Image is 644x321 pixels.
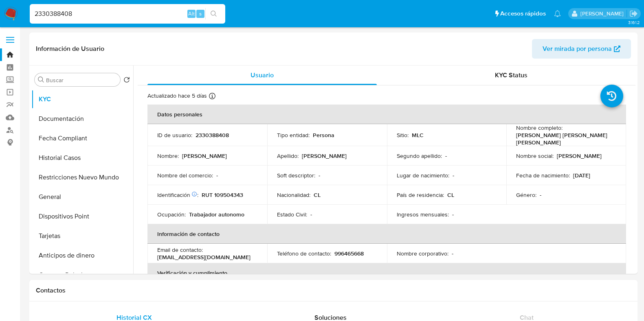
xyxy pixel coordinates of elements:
p: [PERSON_NAME] [557,152,602,159]
h1: Contactos [36,286,631,295]
p: - [445,152,447,159]
a: Salir [629,9,638,18]
th: Verificación y cumplimiento [147,263,626,283]
p: - [453,172,454,179]
p: - [310,211,312,218]
p: 2330388408 [196,131,229,139]
p: Nombre : [157,152,179,159]
span: Ver mirada por persona [543,39,612,59]
p: camilafernanda.paredessaldano@mercadolibre.cl [580,10,626,17]
p: Nombre completo : [516,124,563,131]
p: 996465668 [334,250,364,257]
input: Buscar [46,76,117,84]
button: Dispositivos Point [31,207,133,226]
p: Soft descriptor : [277,172,315,179]
button: Anticipos de dinero [31,246,133,265]
p: [PERSON_NAME] [PERSON_NAME] [PERSON_NAME] [516,131,613,146]
p: Segundo apellido : [397,152,442,159]
a: Notificaciones [554,10,561,17]
p: Identificación : [157,191,198,199]
p: Nombre del comercio : [157,172,213,179]
button: Buscar [38,76,44,83]
button: Volver al orden por defecto [123,76,130,85]
p: Ingresos mensuales : [397,211,449,218]
input: Buscar usuario o caso... [30,9,225,19]
p: - [452,250,453,257]
p: Ocupación : [157,211,186,218]
p: País de residencia : [397,191,444,199]
p: Fecha de nacimiento : [516,172,570,179]
h1: Información de Usuario [36,45,104,53]
p: CL [314,191,321,199]
p: - [319,172,320,179]
p: CL [447,191,454,199]
p: ID de usuario : [157,131,192,139]
th: Información de contacto [147,224,626,244]
p: - [216,172,218,179]
p: Apellido : [277,152,299,159]
button: Cruces y Relaciones [31,265,133,285]
th: Datos personales [147,105,626,124]
p: Nombre corporativo : [397,250,448,257]
p: Tipo entidad : [277,131,310,139]
button: KYC [31,90,133,109]
p: - [540,191,541,199]
p: Lugar de nacimiento : [397,172,449,179]
p: MLC [412,131,424,139]
span: s [199,10,202,17]
p: Género : [516,191,536,199]
p: - [452,211,454,218]
button: Restricciones Nuevo Mundo [31,168,133,187]
button: Documentación [31,109,133,129]
p: Persona [313,131,334,139]
p: [EMAIL_ADDRESS][DOMAIN_NAME] [157,253,251,261]
button: General [31,187,133,207]
p: Trabajador autonomo [189,211,244,218]
button: Ver mirada por persona [532,39,631,59]
p: Estado Civil : [277,211,307,218]
button: search-icon [205,8,222,20]
p: RUT 109504343 [202,191,243,199]
p: [PERSON_NAME] [302,152,347,159]
p: Nombre social : [516,152,554,159]
span: Alt [188,10,195,17]
p: Nacionalidad : [277,191,310,199]
button: Historial Casos [31,148,133,168]
p: Sitio : [397,131,409,139]
p: [PERSON_NAME] [182,152,227,159]
button: Fecha Compliant [31,129,133,148]
span: Accesos rápidos [500,9,546,18]
p: [DATE] [573,172,590,179]
button: Tarjetas [31,226,133,246]
span: Usuario [251,70,274,80]
p: Email de contacto : [157,246,203,253]
p: Actualizado hace 5 días [147,92,207,100]
p: Teléfono de contacto : [277,250,331,257]
span: KYC Status [495,70,528,80]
